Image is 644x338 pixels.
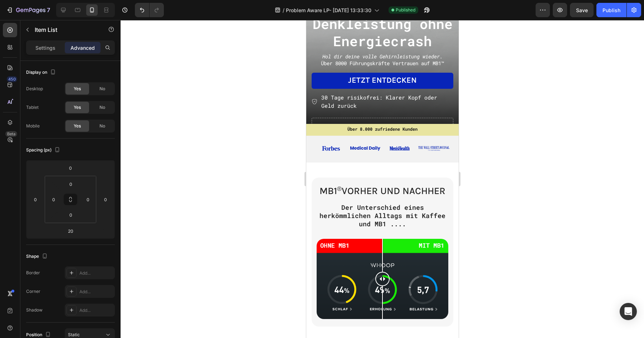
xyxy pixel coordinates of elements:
[26,68,57,77] div: Display on
[41,106,111,112] strong: Über 8.000 zufriedene Kunden
[99,123,105,129] span: No
[26,104,39,111] div: Tablet
[79,270,113,276] div: Add...
[13,183,139,208] span: Der Unterschied eines herkömmlichen Alltags mit Kaffee und MB1 ....
[64,179,78,189] input: 0px
[31,165,35,173] sup: ®
[48,194,59,205] input: 0px
[63,226,78,236] input: 20
[26,145,62,155] div: Spacing (px)
[79,289,113,295] div: Add...
[35,44,55,52] p: Settings
[112,122,143,135] img: gempages_575540600237982239-73059ea2-e75a-4dd6-b98f-25545c6fbff0.png
[26,123,40,129] div: Mobile
[79,307,113,314] div: Add...
[35,165,139,177] span: vorher und nachher
[68,332,80,337] span: Static
[596,3,626,17] button: Publish
[9,122,40,135] img: gempages_575540600237982239-7529db59-5897-4d25-b8bb-f7d4dc2c09b3.png
[3,3,53,17] button: 7
[5,53,147,69] a: Jetzt entdecken
[26,86,43,92] div: Desktop
[26,288,40,295] div: Corner
[99,104,105,111] span: No
[63,163,78,173] input: 0
[16,33,136,40] i: Hol dir deine volle Gehirnleistung wieder.
[15,74,131,89] span: 30 Tage risikofrei: Klarer Kopf oder Geld zurück
[35,25,96,34] p: Item List
[26,270,40,276] div: Border
[47,6,50,14] p: 7
[396,7,415,13] span: Published
[306,20,459,338] iframe: Design area
[74,86,81,92] span: Yes
[570,3,594,17] button: Save
[26,307,43,313] div: Shadow
[13,165,31,177] span: MB1
[620,303,637,320] div: Open Intercom Messenger
[30,194,41,205] input: 0
[576,7,588,13] span: Save
[286,6,371,14] span: Problem Aware LP- [DATE] 13:33:30
[43,122,75,135] img: gempages_575540600237982239-159ef54c-275e-41be-9a80-f675ad538150.png
[99,86,105,92] span: No
[100,194,111,205] input: 0
[283,6,284,14] span: /
[602,6,620,14] div: Publish
[83,194,93,205] input: 0px
[135,3,164,17] div: Undo/Redo
[70,44,95,52] p: Advanced
[7,76,17,82] div: 450
[6,40,146,47] p: Über 8000 Führungskräfte Vertrauen auf MB1™
[74,123,81,129] span: Yes
[26,252,49,261] div: Shape
[64,209,78,220] input: 0px
[42,55,111,65] strong: Jetzt entdecken
[74,104,81,111] span: Yes
[78,122,109,135] img: gempages_575540600237982239-c49494b4-db7a-4522-b3f6-7a4f6901d848.png
[5,131,17,137] div: Beta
